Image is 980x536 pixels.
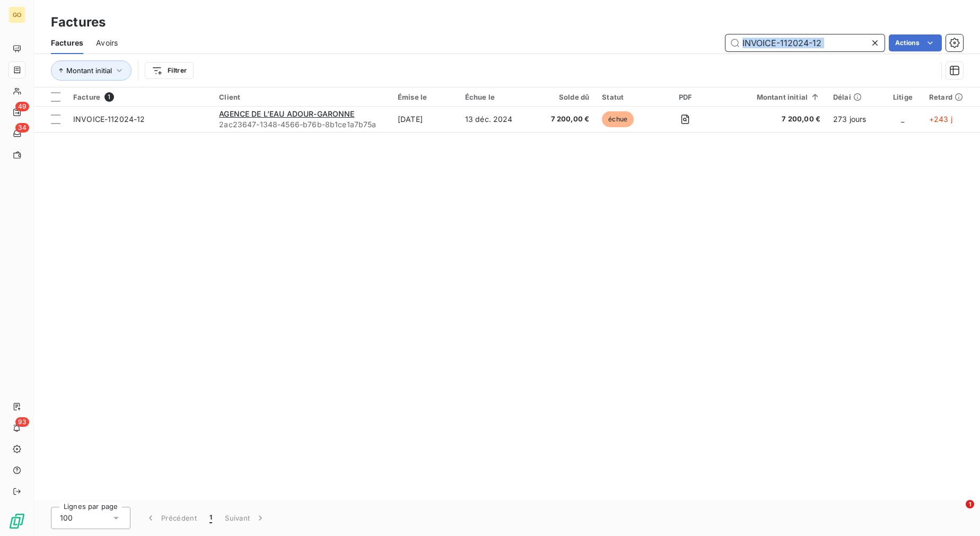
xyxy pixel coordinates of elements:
span: 93 [15,417,29,427]
button: Suivant [218,507,272,529]
span: Facture [73,93,100,101]
div: Montant initial [723,93,820,101]
img: Logo LeanPay [8,513,25,530]
div: PDF [660,93,711,101]
span: 7 200,00 € [723,114,820,125]
button: 1 [203,507,218,529]
span: Montant initial [66,66,112,75]
button: Montant initial [51,60,132,81]
span: Avoirs [96,38,118,48]
button: Actions [889,34,942,51]
span: +243 j [929,115,952,124]
h3: Factures [51,13,106,32]
div: Statut [602,93,647,101]
span: INVOICE-112024-12 [73,115,145,124]
input: Rechercher [725,34,885,51]
span: AGENCE DE L’EAU ADOUR-GARONNE [219,109,354,118]
span: 100 [60,513,73,523]
button: Précédent [139,507,203,529]
span: 49 [15,102,29,111]
div: Échue le [465,93,527,101]
td: 273 jours [827,107,883,132]
div: Délai [833,93,877,101]
span: 1 [209,513,212,523]
div: Client [219,93,385,101]
div: Solde dû [539,93,590,101]
a: 34 [8,125,25,142]
div: Retard [929,93,974,101]
div: Litige [889,93,916,101]
span: 34 [15,123,29,133]
td: 13 déc. 2024 [459,107,533,132]
a: 49 [8,104,25,121]
span: échue [602,111,634,127]
div: GO [8,6,25,23]
span: 1 [104,92,114,102]
div: Émise le [398,93,452,101]
span: 2ac23647-1348-4566-b76b-8b1ce1a7b75a [219,119,385,130]
button: Filtrer [145,62,194,79]
iframe: Intercom live chat [944,500,969,525]
span: _ [901,115,904,124]
span: 7 200,00 € [539,114,590,125]
td: [DATE] [391,107,459,132]
span: 1 [966,500,974,508]
span: Factures [51,38,83,48]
